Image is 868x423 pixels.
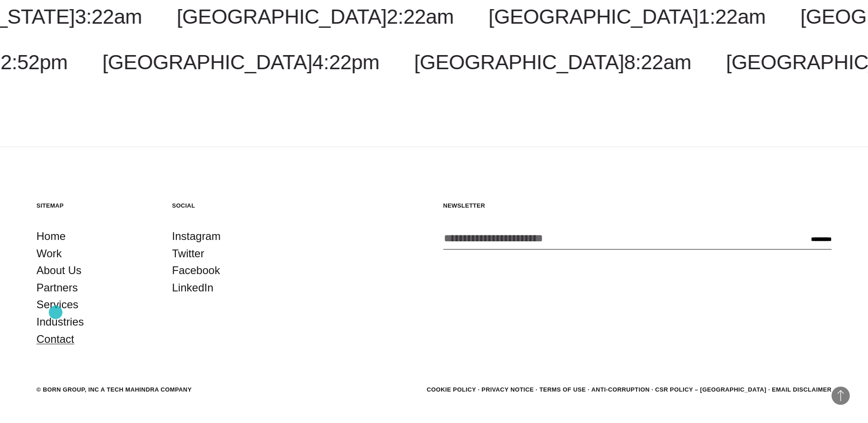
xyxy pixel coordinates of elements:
a: Privacy Notice [482,386,534,393]
a: Partners [36,279,78,296]
a: Email Disclaimer [772,386,832,393]
span: 3:22am [75,5,142,28]
h5: Social [172,202,290,209]
a: Facebook [172,262,220,279]
a: Terms of Use [539,386,586,393]
a: About Us [36,262,82,279]
span: 4:22pm [312,51,379,74]
a: Contact [36,331,74,348]
a: Work [36,245,62,262]
div: © BORN GROUP, INC A Tech Mahindra Company [36,385,192,394]
h5: Newsletter [443,202,832,209]
a: LinkedIn [172,279,214,296]
a: [GEOGRAPHIC_DATA]1:22am [488,5,765,28]
a: [GEOGRAPHIC_DATA]2:22am [177,5,454,28]
span: 1:22am [699,5,765,28]
a: Twitter [172,245,205,262]
h5: Sitemap [36,202,154,209]
button: Back to Top [832,387,850,405]
a: [GEOGRAPHIC_DATA]4:22pm [103,51,380,74]
a: Anti-Corruption [591,386,650,393]
span: 2:22am [387,5,454,28]
a: Industries [36,313,84,331]
a: Services [36,296,78,313]
a: Home [36,228,66,245]
a: CSR POLICY – [GEOGRAPHIC_DATA] [655,386,766,393]
a: Instagram [172,228,221,245]
a: [GEOGRAPHIC_DATA]8:22am [414,51,691,74]
a: Cookie Policy [426,386,476,393]
span: 8:22am [624,51,691,74]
